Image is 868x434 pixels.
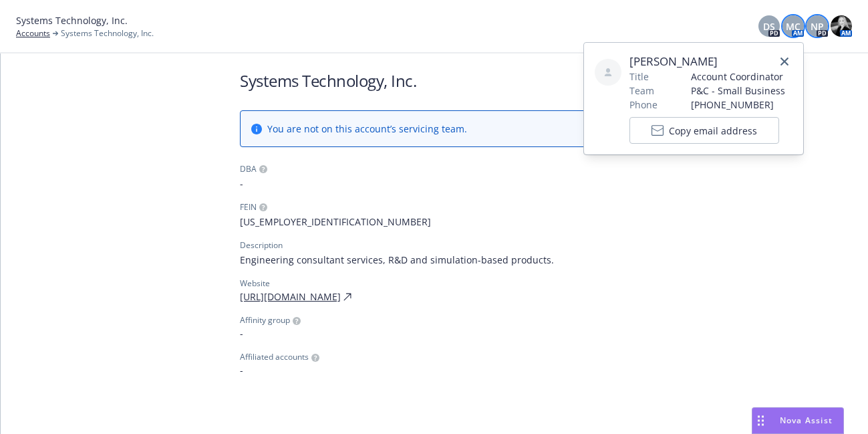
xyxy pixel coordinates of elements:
a: close [776,53,792,70]
span: Affinity group [240,314,290,326]
div: Description [240,239,283,251]
div: Website [240,278,629,290]
span: Team [629,84,654,98]
span: P&C - Small Business [691,84,785,98]
a: [URL][DOMAIN_NAME] [240,290,341,304]
span: NP [811,19,824,33]
h1: Systems Technology, Inc. [240,70,629,92]
span: You are not on this account’s servicing team. [267,122,467,136]
a: Accounts [16,27,50,39]
span: DS [763,19,775,33]
span: Systems Technology, Inc. [61,27,154,39]
div: FEIN [240,201,257,213]
button: Copy email address [629,117,779,144]
span: Account Coordinator [691,70,785,84]
button: Nova Assist [752,407,844,434]
span: Engineering consultant services, R&D and simulation-based products. [240,253,629,267]
span: Phone [629,98,658,112]
div: DBA [240,163,257,175]
span: - [240,177,629,191]
span: Affiliated accounts [240,351,309,363]
span: Systems Technology, Inc. [16,13,128,27]
div: Drag to move [752,408,769,433]
span: Nova Assist [780,415,833,426]
img: photo [831,15,852,37]
span: Copy email address [669,124,757,138]
span: [US_EMPLOYER_IDENTIFICATION_NUMBER] [240,215,629,229]
span: Title [629,70,649,84]
span: - [240,363,629,377]
span: [PHONE_NUMBER] [691,98,785,112]
span: - [240,326,629,340]
span: MC [786,19,801,33]
span: [PERSON_NAME] [629,53,785,70]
